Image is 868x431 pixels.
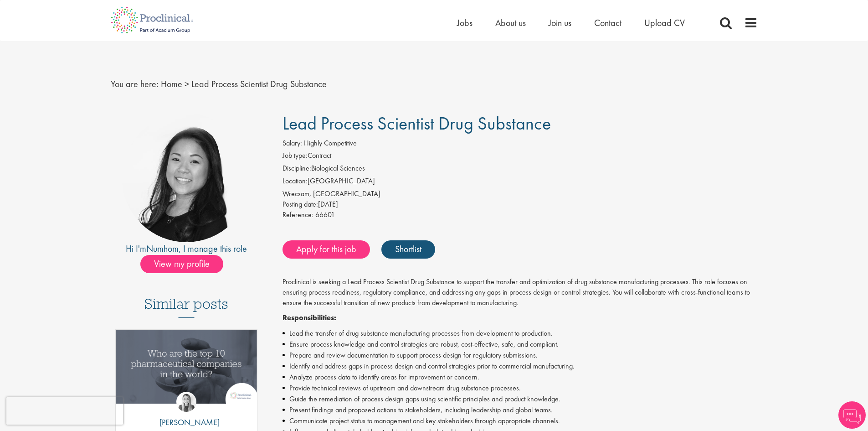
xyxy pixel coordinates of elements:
[282,151,758,163] li: Contract
[282,328,758,339] li: Lead the transfer of drug substance manufacturing processes from development to production.
[116,330,257,403] img: Top 10 pharmaceutical companies in the world 2025
[594,17,621,29] a: Contact
[111,78,159,90] span: You are here:
[282,405,758,415] li: Present findings and proposed actions to stakeholders, including leadership and global teams.
[282,176,758,189] li: [GEOGRAPHIC_DATA]
[282,199,318,209] span: Posting date:
[176,392,196,412] img: Hannah Burke
[282,176,308,187] label: Location:
[282,163,758,176] li: Biological Sciences
[282,394,758,405] li: Guide the remediation of process design gaps using scientific principles and product knowledge.
[644,17,685,29] a: Upload CV
[282,372,758,383] li: Analyze process data to identify areas for improvement or concern.
[282,339,758,350] li: Ensure process knowledge and control strategies are robust, cost-effective, safe, and compliant.
[282,415,758,426] li: Communicate project status to management and key stakeholders through appropriate channels.
[282,240,370,259] a: Apply for this job
[282,361,758,372] li: Identify and address gaps in process design and control strategies prior to commercial manufactur...
[549,17,571,29] a: Join us
[282,313,336,322] strong: Responsibilities:
[144,296,228,318] h3: Similar posts
[282,350,758,361] li: Prepare and review documentation to support process design for regulatory submissions.
[191,78,327,90] span: Lead Process Scientist Drug Substance
[282,277,758,308] p: Proclinical is seeking a Lead Process Scientist Drug Substance to support the transfer and optimi...
[146,243,179,254] a: Numhom
[838,401,866,429] img: Chatbot
[111,242,262,255] div: Hi I'm , I manage this role
[161,78,182,90] a: breadcrumb link
[140,257,232,269] a: View my profile
[282,138,302,149] label: Salary:
[282,112,551,135] span: Lead Process Scientist Drug Substance
[6,397,123,425] iframe: reCAPTCHA
[282,210,313,220] label: Reference:
[140,255,223,273] span: View my profile
[282,189,758,199] div: Wrecsam, [GEOGRAPHIC_DATA]
[495,17,526,29] a: About us
[282,163,311,174] label: Discipline:
[304,138,357,148] span: Highly Competitive
[282,383,758,394] li: Provide technical reviews of upstream and downstream drug substance processes.
[185,78,189,90] span: >
[282,199,758,210] div: [DATE]
[457,17,473,29] a: Jobs
[381,240,435,259] a: Shortlist
[315,210,335,219] span: 66601
[153,416,220,428] p: [PERSON_NAME]
[122,114,251,242] img: imeage of recruiter Numhom Sudsok
[282,151,308,161] label: Job type:
[116,330,257,410] a: Link to a post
